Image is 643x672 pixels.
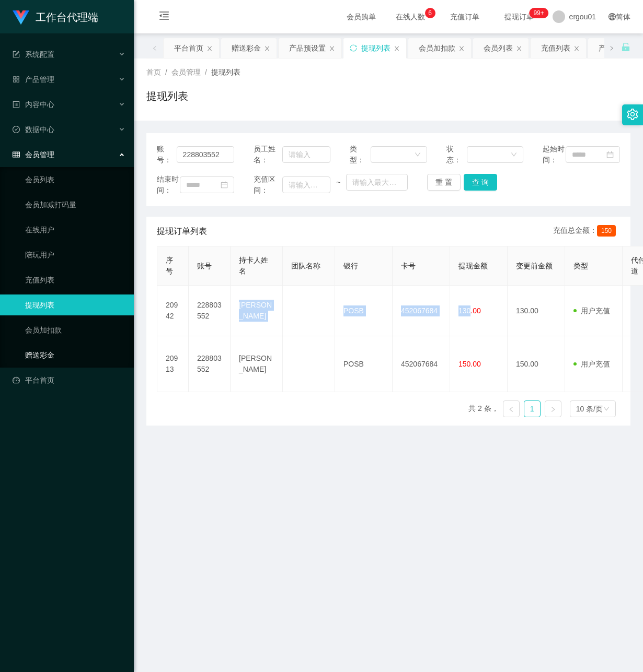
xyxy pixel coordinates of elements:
i: 图标: right [550,406,556,412]
h1: 提现列表 [146,88,188,104]
img: logo.9652507e.png [13,10,29,25]
i: 图标: profile [13,101,20,108]
span: 在线人数 [391,13,430,20]
td: 20942 [157,286,189,336]
td: POSB [335,286,393,336]
span: 150 [597,225,616,237]
i: 图标: table [13,151,20,158]
span: 产品管理 [13,75,54,84]
i: 图标: close [264,45,270,52]
div: 平台首页 [174,38,203,58]
i: 图标: menu-fold [146,1,182,34]
td: 452067684 [393,336,450,392]
i: 图标: close [573,45,580,52]
sup: 1101 [529,8,548,18]
i: 图标: down [415,151,421,159]
span: 账号： [157,144,177,166]
span: 类型： [350,144,371,166]
span: 员工姓名： [254,144,282,166]
div: 提现列表 [361,38,391,58]
span: 账号 [197,262,212,270]
i: 图标: close [206,45,213,52]
a: 赠送彩金 [25,345,125,366]
li: 下一页 [545,400,561,417]
span: 用户充值 [573,306,610,315]
i: 图标: right [609,45,614,51]
span: 数据中心 [13,125,54,134]
span: 系统配置 [13,50,54,58]
span: 提现订单 [499,13,539,20]
span: 银行 [343,262,358,270]
span: 提现订单列表 [157,225,207,238]
input: 请输入 [177,146,234,163]
i: 图标: close [458,45,465,52]
td: 228803552 [189,336,231,392]
h1: 工作台代理端 [36,1,98,34]
button: 重 置 [427,174,461,191]
i: 图标: appstore-o [13,76,20,83]
span: 会员管理 [171,68,201,76]
p: 6 [428,8,432,18]
span: 充值订单 [445,13,485,20]
span: / [165,68,167,76]
td: [PERSON_NAME] [231,286,283,336]
a: 图标: dashboard平台首页 [13,370,125,391]
a: 陪玩用户 [25,244,125,265]
span: 类型 [573,262,588,270]
span: ~ [330,177,346,188]
i: 图标: down [603,406,610,413]
span: 首页 [146,68,161,76]
span: 卡号 [401,262,416,270]
span: 会员管理 [13,150,54,159]
i: 图标: global [608,13,616,20]
button: 查 询 [464,174,497,191]
span: / [205,68,207,76]
span: 150.00 [458,360,481,368]
a: 会员加扣款 [25,320,125,340]
span: 提现列表 [211,68,240,76]
span: 状态： [446,144,467,166]
li: 共 2 条， [468,400,499,417]
td: 228803552 [189,286,231,336]
td: 20913 [157,336,189,392]
span: 变更前金额 [516,262,553,270]
a: 充值列表 [25,269,125,290]
div: 会员列表 [484,38,513,58]
td: 150.00 [508,336,565,392]
sup: 6 [425,8,435,18]
span: 团队名称 [291,262,320,270]
span: 提现金额 [458,262,488,270]
i: 图标: close [516,45,522,52]
span: 用户充值 [573,360,610,368]
span: 结束时间： [157,174,180,196]
div: 产品列表 [599,38,628,58]
i: 图标: left [152,45,157,51]
a: 提现列表 [25,294,125,315]
div: 赠送彩金 [232,38,261,58]
span: 起始时间： [543,144,566,166]
td: [PERSON_NAME] [231,336,283,392]
span: 130.00 [458,306,481,315]
i: 图标: down [511,151,517,159]
i: 图标: calendar [221,181,228,188]
i: 图标: close [329,45,335,52]
span: 序号 [166,256,173,275]
input: 请输入 [282,146,330,163]
input: 请输入最大值为 [346,174,407,191]
li: 上一页 [503,400,520,417]
div: 10 条/页 [576,401,603,417]
div: 会员加扣款 [419,38,455,58]
a: 在线用户 [25,219,125,240]
i: 图标: unlock [621,42,630,52]
i: 图标: setting [627,109,638,120]
i: 图标: form [13,51,20,58]
i: 图标: calendar [606,151,614,158]
span: 持卡人姓名 [239,256,268,275]
a: 会员加减打码量 [25,194,125,215]
i: 图标: left [508,406,514,412]
i: 图标: sync [350,44,357,52]
div: 产品预设置 [289,38,326,58]
div: 充值列表 [541,38,570,58]
td: 130.00 [508,286,565,336]
i: 图标: check-circle-o [13,126,20,133]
